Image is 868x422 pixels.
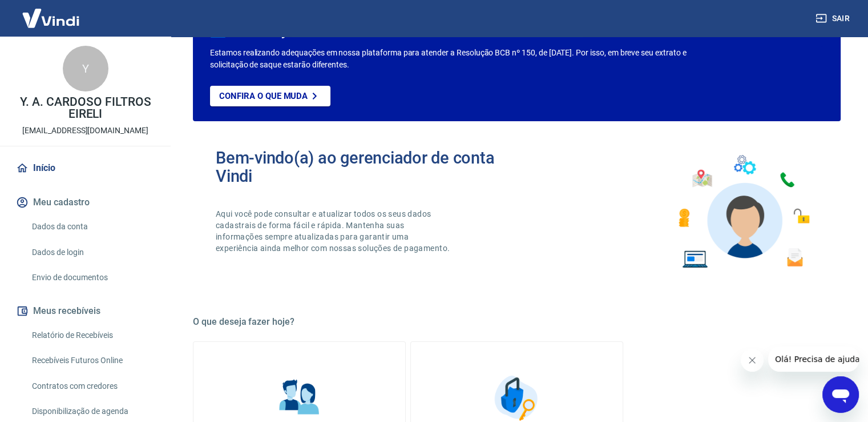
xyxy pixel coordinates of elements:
p: Y. A. CARDOSO FILTROS EIRELI [9,96,162,120]
iframe: Fechar mensagem [741,349,764,372]
div: Y [63,46,108,91]
p: Estamos realizando adequações em nossa plataforma para atender a Resolução BCB nº 150, de [DATE].... [210,47,701,71]
iframe: Botão para abrir a janela de mensagens [822,376,859,413]
a: Dados de login [27,241,157,264]
p: [EMAIL_ADDRESS][DOMAIN_NAME] [22,125,148,137]
a: Contratos com credores [27,375,157,398]
button: Sair [813,8,854,29]
a: Recebíveis Futuros Online [27,349,157,372]
img: Vindi [14,1,88,35]
a: Confira o que muda [210,86,330,106]
h5: O que deseja fazer hoje? [193,316,841,328]
h2: Bem-vindo(a) ao gerenciador de conta Vindi [216,149,517,185]
p: Confira o que muda [219,91,308,101]
span: Olá! Precisa de ajuda? [7,8,96,17]
p: Aqui você pode consultar e atualizar todos os seus dados cadastrais de forma fácil e rápida. Mant... [216,208,452,254]
iframe: Mensagem da empresa [768,347,859,372]
img: Imagem de um avatar masculino com diversos icones exemplificando as funcionalidades do gerenciado... [668,149,818,275]
button: Meus recebíveis [14,298,157,324]
a: Início [14,156,157,181]
a: Relatório de Recebíveis [27,324,157,347]
button: Meu cadastro [14,190,157,215]
a: Dados da conta [27,215,157,238]
a: Envio de documentos [27,266,157,289]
